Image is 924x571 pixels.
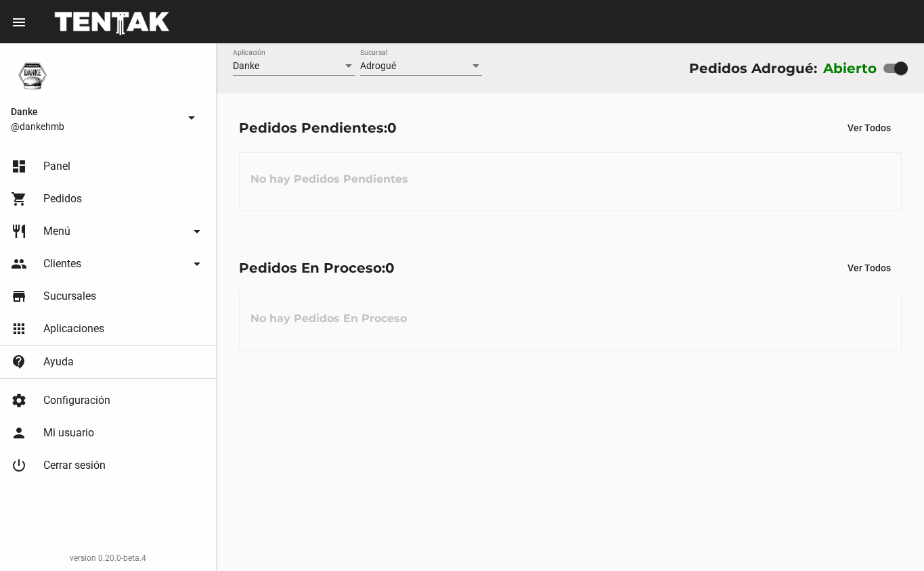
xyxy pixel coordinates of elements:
[11,321,27,337] mat-icon: apps
[11,425,27,441] mat-icon: person
[43,322,104,336] span: Aplicaciones
[240,159,419,200] h3: No hay Pedidos Pendientes
[43,355,74,369] span: Ayuda
[233,60,259,71] span: Danke
[11,104,178,120] span: Danke
[43,192,82,206] span: Pedidos
[848,262,891,273] span: Ver Todos
[11,14,27,30] mat-icon: menu
[43,459,106,472] span: Cerrar sesión
[11,551,205,565] div: version 0.20.0-beta.4
[11,158,27,175] mat-icon: dashboard
[689,58,817,79] div: Pedidos Adrogué:
[43,394,110,407] span: Configuración
[43,257,81,271] span: Clientes
[387,120,397,136] span: 0
[867,517,910,557] iframe: chat widget
[11,223,27,239] mat-icon: restaurant
[183,110,200,126] mat-icon: arrow_drop_down
[43,426,94,440] span: Mi usuario
[11,457,27,474] mat-icon: power_settings_new
[239,117,397,139] div: Pedidos Pendientes:
[43,225,70,238] span: Menú
[837,256,902,280] button: Ver Todos
[360,60,396,71] span: Adrogué
[11,392,27,409] mat-icon: settings
[239,257,395,279] div: Pedidos En Proceso:
[240,298,418,339] h3: No hay Pedidos En Proceso
[11,54,54,97] img: 1d4517d0-56da-456b-81f5-6111ccf01445.png
[43,160,70,173] span: Panel
[848,122,891,133] span: Ver Todos
[823,58,877,79] label: Abierto
[11,288,27,304] mat-icon: store
[385,260,395,276] span: 0
[189,256,205,272] mat-icon: arrow_drop_down
[11,120,178,133] span: @dankehmb
[11,256,27,272] mat-icon: people
[11,354,27,370] mat-icon: contact_support
[11,191,27,207] mat-icon: shopping_cart
[837,116,902,140] button: Ver Todos
[189,223,205,239] mat-icon: arrow_drop_down
[43,290,96,303] span: Sucursales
